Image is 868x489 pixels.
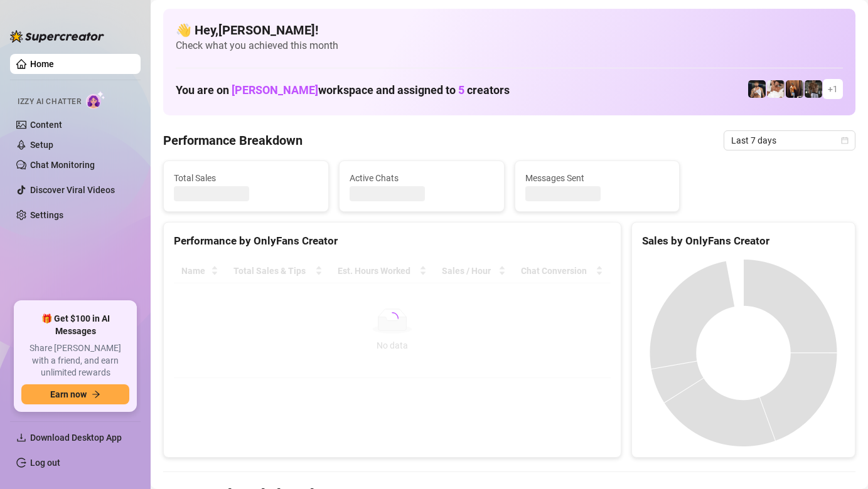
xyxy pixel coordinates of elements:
span: 5 [458,83,464,97]
img: iceman_jb [805,80,822,98]
span: Messages Sent [525,171,670,185]
div: Performance by OnlyFans Creator [174,233,611,250]
span: Last 7 days [731,131,848,150]
span: + 1 [828,82,838,96]
img: Chris [748,80,766,98]
h1: You are on workspace and assigned to creators [176,83,510,97]
img: Jordan [786,80,803,98]
a: Home [30,59,54,69]
span: Active Chats [350,171,494,185]
a: Log out [30,458,60,468]
div: Sales by OnlyFans Creator [642,233,845,250]
img: AI Chatter [86,91,105,109]
span: Share [PERSON_NAME] with a friend, and earn unlimited rewards [21,342,129,379]
span: Check what you achieved this month [176,39,843,53]
h4: Performance Breakdown [163,132,303,149]
span: arrow-right [92,390,100,399]
span: loading [384,310,400,326]
span: Total Sales [174,171,318,185]
a: Settings [30,210,63,220]
span: [PERSON_NAME] [232,83,318,97]
span: download [16,433,26,443]
span: Download Desktop App [30,433,122,443]
img: logo-BBDzfeDw.svg [10,30,104,43]
img: Jake [767,80,785,98]
span: 🎁 Get $100 in AI Messages [21,313,129,337]
a: Content [30,120,62,130]
a: Setup [30,140,53,150]
a: Chat Monitoring [30,160,95,170]
button: Earn nowarrow-right [21,384,129,404]
h4: 👋 Hey, [PERSON_NAME] ! [176,21,843,39]
span: Izzy AI Chatter [18,96,81,108]
span: Earn now [50,389,87,399]
span: calendar [841,137,849,144]
a: Discover Viral Videos [30,185,115,195]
